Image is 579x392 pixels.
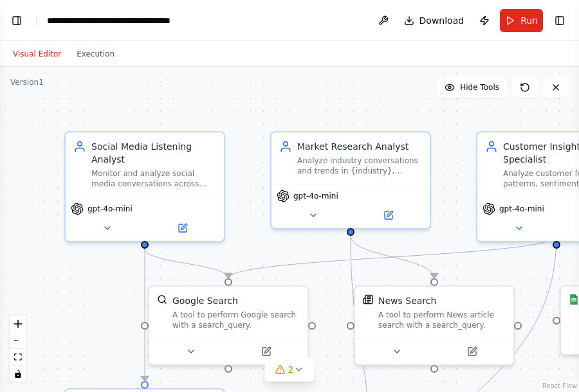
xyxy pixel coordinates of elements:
[297,156,422,176] div: Analyze industry conversations and trends in {industry}, identifying market opportunities, compet...
[10,77,44,87] div: Version 1
[47,14,170,27] nav: breadcrumb
[500,9,543,32] button: Run
[436,344,508,359] button: Open in side panel
[91,140,216,166] div: Social Media Listening Analyst
[399,9,470,32] button: Download
[172,294,238,307] div: Google Search
[10,349,26,366] button: fit view
[230,344,302,359] button: Open in side panel
[87,204,133,214] span: gpt-4o-mini
[354,285,515,366] div: SerplyNewsSearchToolNews SearchA tool to perform News article search with a search_query.
[499,204,544,214] span: gpt-4o-mini
[10,366,26,382] button: toggle interactivity
[344,236,441,278] g: Edge from 53c28e53-41e1-47b9-9012-083ea2317cf1 to 7a1e570f-a5d7-4ce2-9e08-45e38a8816b5
[437,77,507,98] button: Hide Tools
[157,294,167,305] img: SerplyWebSearchTool
[5,46,69,62] button: Visual Editor
[172,310,300,330] div: A tool to perform Google search with a search_query.
[297,140,422,153] div: Market Research Analyst
[10,332,26,349] button: zoom out
[293,191,338,201] span: gpt-4o-mini
[69,46,122,62] button: Execution
[460,82,499,93] span: Hide Tools
[64,131,225,242] div: Social Media Listening AnalystMonitor and analyze social media conversations across Instagram, Ti...
[288,363,294,376] span: 2
[363,294,373,305] img: SerplyNewsSearchTool
[270,131,431,229] div: Market Research AnalystAnalyze industry conversations and trends in {industry}, identifying marke...
[222,236,563,278] g: Edge from 06cd3604-1a42-4194-865b-338c92ede7c6 to 6125f236-6c45-4ba8-b37f-88b175849970
[352,208,425,223] button: Open in side panel
[138,249,151,381] g: Edge from e8c27b8f-b092-4462-b418-1859148a1c5e to ecda0e9a-0154-4f04-965e-b2888447d8d0
[520,14,538,27] span: Run
[138,249,235,278] g: Edge from e8c27b8f-b092-4462-b418-1859148a1c5e to 6125f236-6c45-4ba8-b37f-88b175849970
[419,14,464,27] span: Download
[569,294,579,305] img: Google Sheets
[91,168,216,189] div: Monitor and analyze social media conversations across Instagram, TikTok, and LinkedIn related to ...
[551,12,569,30] button: Show right sidebar
[378,310,506,330] div: A tool to perform News article search with a search_query.
[265,358,315,382] button: 2
[148,285,309,366] div: SerplyWebSearchToolGoogle SearchA tool to perform Google search with a search_query.
[8,12,26,30] button: Show left sidebar
[10,316,26,332] button: zoom in
[378,294,436,307] div: News Search
[10,316,26,382] div: React Flow controls
[146,220,219,236] button: Open in side panel
[542,382,577,389] a: React Flow attribution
